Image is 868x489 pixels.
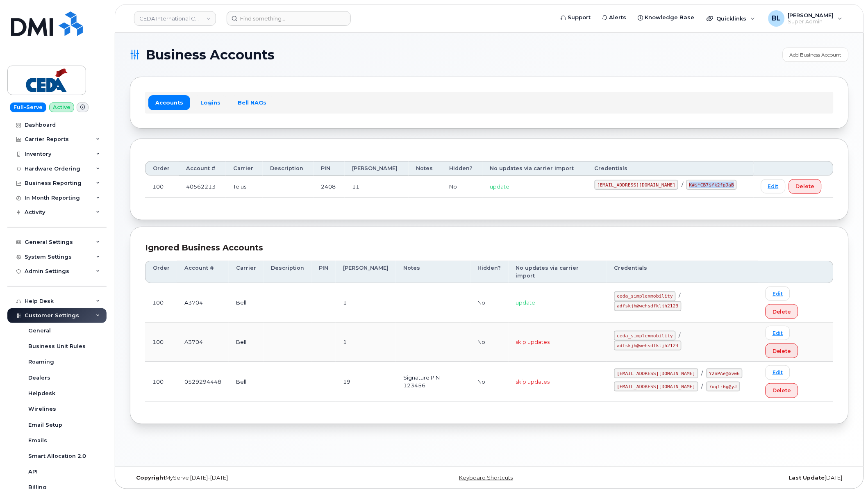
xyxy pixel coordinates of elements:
[470,362,509,401] td: No
[177,283,229,323] td: A3704
[130,475,370,481] div: MyServe [DATE]–[DATE]
[136,475,166,481] strong: Copyright
[509,261,607,283] th: No updates via carrier import
[516,299,536,306] span: update
[587,161,754,176] th: Credentials
[193,95,227,110] a: Logins
[766,326,790,340] a: Edit
[766,365,790,380] a: Edit
[145,323,177,362] td: 100
[609,475,849,481] div: [DATE]
[614,331,676,341] code: ceda_simplexmobility
[229,283,264,323] td: Bell
[179,176,226,198] td: 40562213
[396,362,470,401] td: Signature PIN 123456
[783,48,849,62] a: Add Business Account
[614,368,698,378] code: [EMAIL_ADDRESS][DOMAIN_NAME]
[707,368,743,378] code: Y2nPAe@Gvw6
[614,301,682,311] code: adfskjh@wehsdfkljh2123
[409,161,442,176] th: Notes
[679,292,681,299] span: /
[179,161,226,176] th: Account #
[702,383,703,389] span: /
[145,261,177,283] th: Order
[442,176,483,198] td: No
[336,362,396,401] td: 19
[336,323,396,362] td: 1
[229,362,264,401] td: Bell
[145,49,275,61] span: Business Accounts
[231,95,273,110] a: Bell NAGs
[516,339,550,345] span: skip updates
[336,283,396,323] td: 1
[145,176,179,198] td: 100
[263,161,314,176] th: Description
[614,291,676,301] code: ceda_simplexmobility
[773,387,791,394] span: Delete
[145,161,179,176] th: Order
[789,179,822,194] button: Delete
[773,308,791,316] span: Delete
[229,261,264,283] th: Carrier
[396,261,470,283] th: Notes
[686,180,737,190] code: K#$*CB7$fk2fpJaB
[345,161,409,176] th: [PERSON_NAME]
[336,261,396,283] th: [PERSON_NAME]
[226,176,263,198] td: Telus
[145,362,177,401] td: 100
[470,283,509,323] td: No
[773,347,791,355] span: Delete
[177,261,229,283] th: Account #
[702,370,703,376] span: /
[832,453,862,483] iframe: Messenger Launcher
[679,332,681,339] span: /
[761,179,786,193] a: Edit
[607,261,758,283] th: Credentials
[490,183,509,190] span: update
[264,261,311,283] th: Description
[766,343,798,358] button: Delete
[595,180,679,190] code: [EMAIL_ADDRESS][DOMAIN_NAME]
[796,182,815,190] span: Delete
[229,323,264,362] td: Bell
[148,95,190,110] a: Accounts
[145,283,177,323] td: 100
[145,242,834,254] div: Ignored Business Accounts
[442,161,483,176] th: Hidden?
[766,383,798,398] button: Delete
[345,176,409,198] td: 11
[707,382,740,391] code: 7uq1r6g@yJ
[470,323,509,362] td: No
[766,287,790,301] a: Edit
[766,304,798,319] button: Delete
[614,341,682,350] code: adfskjh@wehsdfkljh2123
[311,261,336,283] th: PIN
[682,181,683,188] span: /
[789,475,825,481] strong: Last Update
[177,323,229,362] td: A3704
[516,378,550,385] span: skip updates
[226,161,263,176] th: Carrier
[314,176,345,198] td: 2408
[459,475,513,481] a: Keyboard Shortcuts
[314,161,345,176] th: PIN
[482,161,587,176] th: No updates via carrier import
[470,261,509,283] th: Hidden?
[177,362,229,401] td: 0529294448
[614,382,698,391] code: [EMAIL_ADDRESS][DOMAIN_NAME]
